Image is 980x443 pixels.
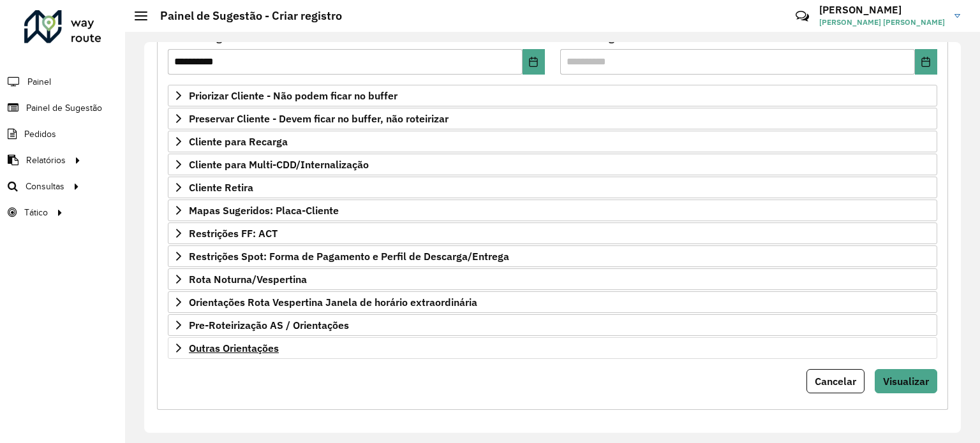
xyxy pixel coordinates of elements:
[815,375,856,388] span: Cancelar
[189,343,279,353] span: Outras Orientações
[26,154,66,167] span: Relatórios
[189,251,509,261] span: Restrições Spot: Forma de Pagamento e Perfil de Descarga/Entrega
[24,127,56,141] span: Pedidos
[189,228,278,238] span: Restrições FF: ACT
[189,159,369,170] span: Cliente para Multi-CDD/Internalização
[147,9,342,23] h2: Painel de Sugestão - Criar registro
[819,4,945,16] h3: [PERSON_NAME]
[168,245,937,267] a: Restrições Spot: Forma de Pagamento e Perfil de Descarga/Entrega
[189,136,288,147] span: Cliente para Recarga
[24,206,48,219] span: Tático
[189,274,307,284] span: Rota Noturna/Vespertina
[523,49,545,75] button: Choose Date
[26,180,64,193] span: Consultas
[819,17,945,28] span: [PERSON_NAME] [PERSON_NAME]
[189,91,397,101] span: Priorizar Cliente - Não podem ficar no buffer
[875,369,937,393] button: Visualizar
[168,200,937,221] a: Mapas Sugeridos: Placa-Cliente
[189,205,339,215] span: Mapas Sugeridos: Placa-Cliente
[168,85,937,106] a: Priorizar Cliente - Não podem ficar no buffer
[168,291,937,313] a: Orientações Rota Vespertina Janela de horário extraordinária
[168,154,937,175] a: Cliente para Multi-CDD/Internalização
[806,369,865,393] button: Cancelar
[883,375,929,388] span: Visualizar
[168,131,937,152] a: Cliente para Recarga
[915,49,937,75] button: Choose Date
[168,177,937,198] a: Cliente Retira
[27,75,51,89] span: Painel
[168,108,937,129] a: Preservar Cliente - Devem ficar no buffer, não roteirizar
[168,314,937,336] a: Pre-Roteirização AS / Orientações
[26,101,102,115] span: Painel de Sugestão
[189,113,449,124] span: Preservar Cliente - Devem ficar no buffer, não roteirizar
[168,337,937,359] a: Outras Orientações
[189,320,349,330] span: Pre-Roteirização AS / Orientações
[168,268,937,290] a: Rota Noturna/Vespertina
[789,3,816,30] a: Contato Rápido
[189,297,477,307] span: Orientações Rota Vespertina Janela de horário extraordinária
[189,182,253,192] span: Cliente Retira
[168,222,937,244] a: Restrições FF: ACT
